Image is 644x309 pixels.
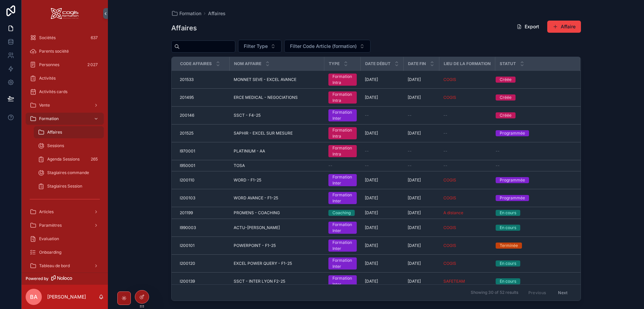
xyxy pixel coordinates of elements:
[408,163,435,168] a: --
[443,195,456,201] a: COGIS
[89,155,100,163] div: 265
[496,148,500,154] span: --
[26,45,104,57] a: Parents société
[328,257,357,270] a: Formation Inter
[39,35,56,40] span: Sociétés
[443,163,447,168] span: --
[328,174,357,186] a: Formation Inter
[408,77,435,82] a: [DATE]
[443,177,491,183] a: COGIS
[180,77,226,82] a: 201533
[496,195,572,201] a: Programmée
[180,131,226,136] a: 201525
[408,177,421,183] span: [DATE]
[408,61,426,66] span: Date fin
[496,243,572,249] a: Terminée
[180,243,226,248] a: I200101
[365,148,400,154] a: --
[171,10,201,17] a: Formation
[511,21,545,33] button: Export
[365,163,400,168] a: --
[496,225,572,231] a: En cours
[443,243,456,248] a: COGIS
[51,8,79,19] img: App logo
[443,210,491,216] a: A distance
[26,206,104,218] a: Articles
[553,287,572,298] button: Next
[234,148,320,154] a: PLATINIUM - AA
[365,77,400,82] a: [DATE]
[408,243,435,248] a: [DATE]
[408,113,435,118] a: --
[408,131,421,136] span: [DATE]
[365,261,378,266] span: [DATE]
[332,275,353,287] div: Formation Inter
[500,130,525,136] div: Programmée
[365,210,400,216] a: [DATE]
[234,225,320,230] a: ACTU-[PERSON_NAME]
[234,225,280,230] span: ACTU-[PERSON_NAME]
[26,233,104,245] a: Evaluation
[500,278,516,284] div: En cours
[328,74,357,86] a: Formation Intra
[500,61,516,66] span: Statut
[496,148,572,154] a: --
[496,210,572,216] a: En cours
[443,279,491,284] a: SAFETEAM
[443,177,456,183] span: COGIS
[26,32,104,44] a: Sociétés637
[500,112,511,118] div: Créée
[180,177,226,183] a: I200110
[34,167,104,179] a: Stagiaires commande
[365,243,378,248] span: [DATE]
[443,95,456,100] a: COGIS
[26,59,104,71] a: Personnes2 027
[171,23,197,33] h1: Affaires
[365,61,390,66] span: Date début
[234,243,276,248] span: POWERPOINT - F1-25
[443,77,491,82] a: COGIS
[365,261,400,266] a: [DATE]
[408,148,412,154] span: --
[234,61,261,66] span: Nom Affaire
[365,243,400,248] a: [DATE]
[332,210,351,216] div: Coaching
[408,113,412,118] span: --
[365,195,378,201] span: [DATE]
[26,99,104,111] a: Vente
[234,131,320,136] a: SAPHIR - EXCEL SUR MESURE
[443,279,465,284] span: SAFETEAM
[408,225,435,230] a: [DATE]
[332,127,353,139] div: Formation Intra
[26,276,49,281] span: Powered by
[443,77,456,82] a: COGIS
[365,113,400,118] a: --
[328,210,357,216] a: Coaching
[408,225,421,230] span: [DATE]
[443,95,491,100] a: COGIS
[328,127,357,139] a: Formation Intra
[234,261,320,266] a: EXCEL POWER QUERY - F1-25
[47,293,86,300] p: [PERSON_NAME]
[47,157,80,162] span: Agenda Sessions
[39,250,61,255] span: Onboarding
[365,131,378,136] span: [DATE]
[500,210,516,216] div: En cours
[208,10,226,17] span: Affaires
[234,113,320,118] a: SSCT - F4-25
[39,62,59,67] span: Personnes
[365,210,378,216] span: [DATE]
[180,243,195,248] span: I200101
[500,77,511,83] div: Créée
[408,195,421,201] span: [DATE]
[332,240,353,252] div: Formation Inter
[180,279,226,284] a: I200139
[443,148,491,154] a: --
[365,177,400,183] a: [DATE]
[180,95,226,100] a: 201495
[34,180,104,192] a: Stagiaires Session
[443,225,456,230] span: COGIS
[234,113,261,118] span: SSCT - F4-25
